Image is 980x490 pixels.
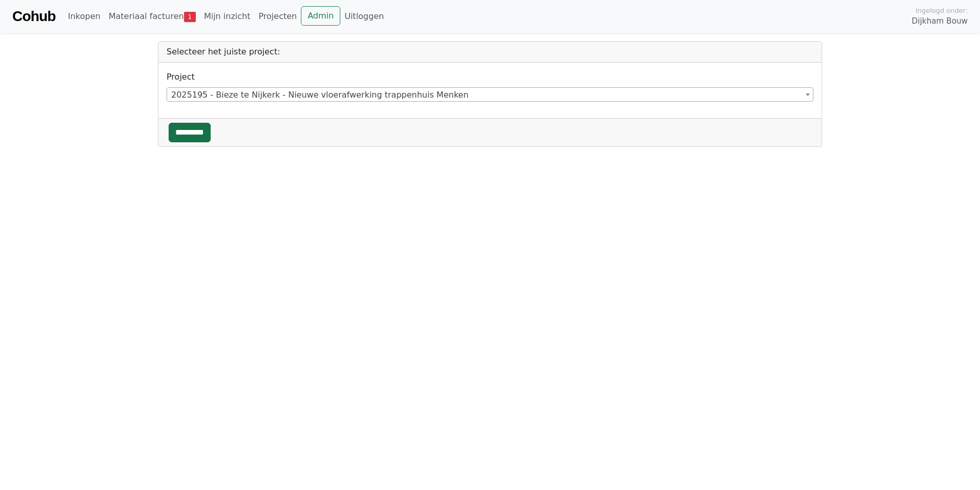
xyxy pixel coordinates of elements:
div: Selecteer het juiste project: [158,42,822,63]
a: Admin [301,6,340,26]
a: Cohub [12,4,55,29]
span: Dijkham Bouw [912,15,968,27]
span: 2025195 - Bieze te Nijkerk - Nieuwe vloerafwerking trappenhuis Menken [167,88,813,102]
span: 1 [184,12,196,22]
span: 2025195 - Bieze te Nijkerk - Nieuwe vloerafwerking trappenhuis Menken [167,87,813,102]
a: Projecten [254,6,301,27]
a: Mijn inzicht [200,6,255,27]
span: Ingelogd onder: [915,6,968,15]
a: Inkopen [64,6,104,27]
label: Project [167,71,195,83]
a: Uitloggen [340,6,388,27]
a: Materiaal facturen1 [105,6,200,27]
